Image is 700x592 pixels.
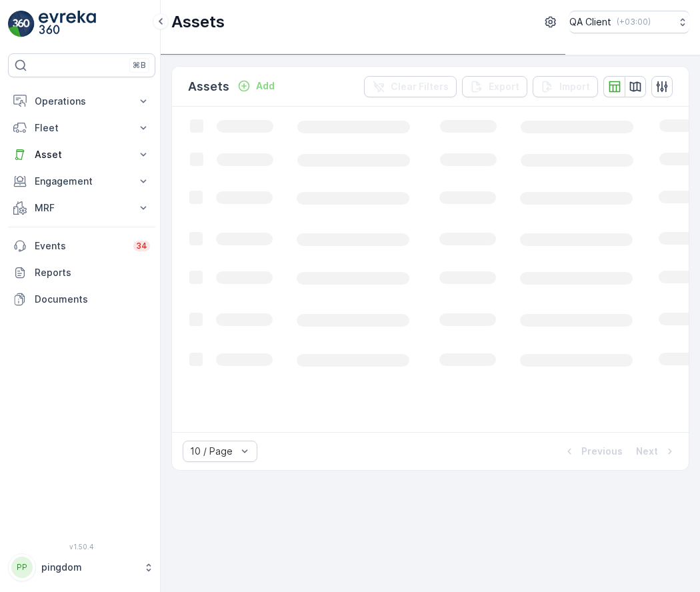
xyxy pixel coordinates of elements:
p: Asset [35,148,129,161]
p: Documents [35,293,150,306]
button: Export [462,76,527,97]
p: Fleet [35,121,129,135]
p: ( +03:00 ) [617,17,651,27]
p: Assets [171,11,225,33]
p: Engagement [35,175,129,188]
p: Export [489,80,519,93]
button: PPpingdom [8,553,155,581]
button: MRF [8,195,155,221]
p: ⌘B [133,60,146,71]
img: logo_light-DOdMpM7g.png [39,11,96,37]
a: Events34 [8,233,155,259]
p: 34 [136,241,147,251]
p: Add [256,79,275,93]
a: Documents [8,286,155,313]
p: Next [636,445,658,458]
button: QA Client(+03:00) [569,11,689,33]
p: MRF [35,201,129,215]
p: Operations [35,95,129,108]
button: Engagement [8,168,155,195]
button: Asset [8,141,155,168]
button: Import [533,76,598,97]
button: Next [635,443,678,459]
p: Previous [581,445,623,458]
button: Operations [8,88,155,115]
button: Clear Filters [364,76,457,97]
p: pingdom [41,561,137,574]
p: Events [35,239,125,253]
button: Add [232,78,280,94]
img: logo [8,11,35,37]
a: Reports [8,259,155,286]
button: Fleet [8,115,155,141]
span: v 1.50.4 [8,543,155,551]
div: PP [11,557,33,578]
p: QA Client [569,15,611,29]
p: Reports [35,266,150,279]
p: Assets [188,77,229,96]
p: Import [559,80,590,93]
button: Previous [561,443,624,459]
p: Clear Filters [391,80,449,93]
